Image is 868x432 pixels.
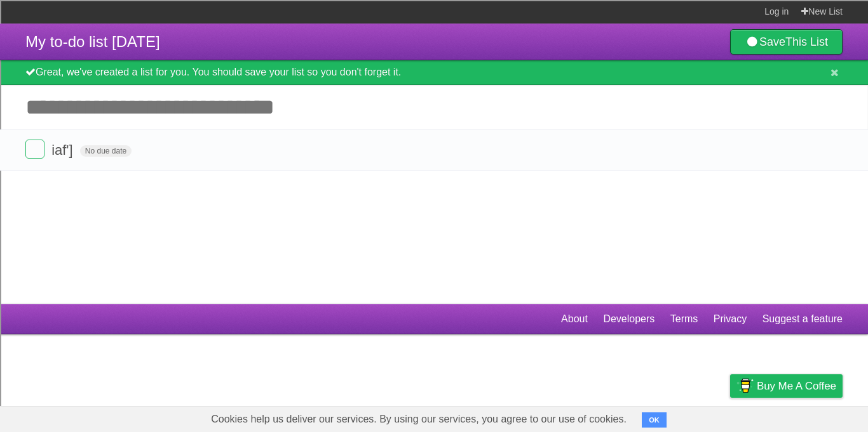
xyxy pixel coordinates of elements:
[25,140,44,159] label: Done
[730,29,843,55] a: SaveThis List
[785,36,828,48] b: This List
[198,407,639,432] span: Cookies help us deliver our services. By using our services, you agree to our use of cookies.
[80,145,132,157] span: No due date
[25,33,160,50] span: My to-do list [DATE]
[642,412,667,428] button: OK
[51,142,76,158] span: iaf']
